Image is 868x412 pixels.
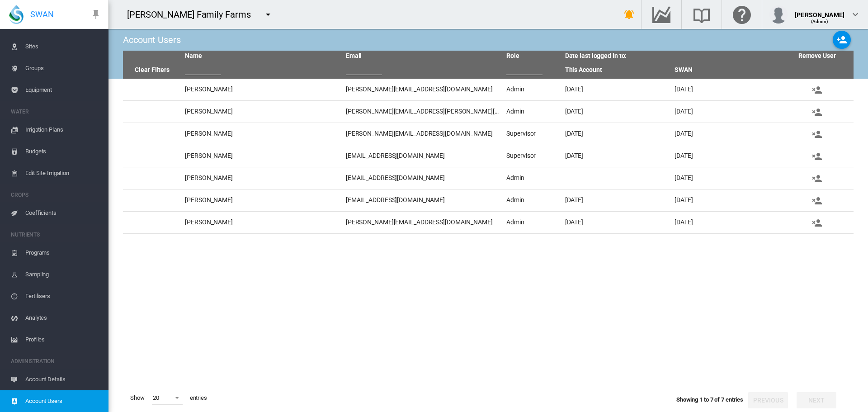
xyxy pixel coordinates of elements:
[181,189,342,211] td: [PERSON_NAME]
[671,145,780,167] td: [DATE]
[127,390,148,406] span: Show
[797,104,837,120] button: Remove user from this account
[691,9,712,20] md-icon: Search the knowledge base
[123,101,854,123] tr: [PERSON_NAME] [PERSON_NAME][EMAIL_ADDRESS][PERSON_NAME][DOMAIN_NAME] Admin [DATE] [DATE] Remove u...
[503,79,561,100] td: Admin
[624,9,635,20] md-icon: icon-bell-ring
[11,227,101,242] span: NUTRIENTS
[181,212,342,233] td: [PERSON_NAME]
[342,167,503,189] td: [EMAIL_ADDRESS][DOMAIN_NAME]
[153,394,159,401] div: 20
[11,354,101,369] span: ADMINISTRATION
[11,188,101,202] span: CROPS
[123,145,854,167] tr: [PERSON_NAME] [EMAIL_ADDRESS][DOMAIN_NAME] Supervisor [DATE] [DATE] Remove user from this account
[30,9,54,20] span: SWAN
[342,123,503,145] td: [PERSON_NAME][EMAIL_ADDRESS][DOMAIN_NAME]
[561,189,671,211] td: [DATE]
[127,8,259,21] div: [PERSON_NAME] Family Farms
[342,79,503,100] td: [PERSON_NAME][EMAIL_ADDRESS][DOMAIN_NAME]
[561,145,671,167] td: [DATE]
[651,9,672,20] md-icon: Go to the Data Hub
[811,107,822,118] md-icon: icon-account-remove
[25,390,101,412] span: Account Users
[11,104,101,119] span: WATER
[797,392,836,408] button: Next
[795,7,844,16] div: [PERSON_NAME]
[675,66,693,73] a: SWAN
[561,212,671,233] td: [DATE]
[620,5,638,24] button: icon-bell-ring
[181,79,342,100] td: [PERSON_NAME]
[185,52,202,59] a: Name
[25,36,101,57] span: Sites
[671,79,780,100] td: [DATE]
[181,101,342,123] td: [PERSON_NAME]
[561,51,781,62] th: Date last logged in to:
[561,79,671,100] td: [DATE]
[676,396,743,403] span: Showing 1 to 7 of 7 entries
[135,66,170,73] a: Clear Filters
[748,392,788,408] button: Previous
[731,9,753,20] md-icon: Click here for help
[25,57,101,79] span: Groups
[503,189,561,211] td: Admin
[811,19,829,24] span: (Admin)
[503,123,561,145] td: Supervisor
[25,162,101,184] span: Edit Site Irrigation
[25,242,101,264] span: Programs
[561,101,671,123] td: [DATE]
[836,34,847,45] md-icon: icon-account-plus
[342,189,503,211] td: [EMAIL_ADDRESS][DOMAIN_NAME]
[342,212,503,233] td: [PERSON_NAME][EMAIL_ADDRESS][DOMAIN_NAME]
[811,85,822,95] md-icon: icon-account-remove
[123,33,181,46] div: Account Users
[503,101,561,123] td: Admin
[671,189,780,211] td: [DATE]
[25,264,101,285] span: Sampling
[90,9,101,20] md-icon: icon-pin
[123,123,854,145] tr: [PERSON_NAME] [PERSON_NAME][EMAIL_ADDRESS][DOMAIN_NAME] Supervisor [DATE] [DATE] Remove user from...
[797,148,837,164] button: Remove user from this account
[181,167,342,189] td: [PERSON_NAME]
[833,31,851,49] button: Add new user to this account
[503,212,561,233] td: Admin
[850,9,861,20] md-icon: icon-chevron-down
[671,212,780,233] td: [DATE]
[503,167,561,189] td: Admin
[811,173,822,184] md-icon: icon-account-remove
[25,79,101,101] span: Equipment
[797,126,837,142] button: Remove user from this account
[797,81,837,98] button: Remove user from this account
[797,170,837,186] button: Remove user from this account
[346,52,362,59] a: Email
[342,101,503,123] td: [PERSON_NAME][EMAIL_ADDRESS][PERSON_NAME][DOMAIN_NAME]
[25,307,101,329] span: Analytes
[797,214,837,231] button: Remove user from this account
[342,145,503,167] td: [EMAIL_ADDRESS][DOMAIN_NAME]
[25,285,101,307] span: Fertilisers
[123,167,854,189] tr: [PERSON_NAME] [EMAIL_ADDRESS][DOMAIN_NAME] Admin [DATE] Remove user from this account
[671,101,780,123] td: [DATE]
[797,192,837,208] button: Remove user from this account
[181,145,342,167] td: [PERSON_NAME]
[25,329,101,350] span: Profiles
[123,79,854,101] tr: [PERSON_NAME] [PERSON_NAME][EMAIL_ADDRESS][DOMAIN_NAME] Admin [DATE] [DATE] Remove user from this...
[780,51,854,62] th: Remove User
[25,369,101,390] span: Account Details
[561,123,671,145] td: [DATE]
[259,5,277,24] button: icon-menu-down
[123,212,854,234] tr: [PERSON_NAME] [PERSON_NAME][EMAIL_ADDRESS][DOMAIN_NAME] Admin [DATE] [DATE] Remove user from this...
[811,151,822,162] md-icon: icon-account-remove
[25,202,101,224] span: Coefficients
[181,123,342,145] td: [PERSON_NAME]
[506,52,519,59] a: Role
[186,390,211,406] span: entries
[9,5,24,24] img: SWAN-Landscape-Logo-Colour-drop.png
[769,5,788,24] img: profile.jpg
[123,189,854,212] tr: [PERSON_NAME] [EMAIL_ADDRESS][DOMAIN_NAME] Admin [DATE] [DATE] Remove user from this account
[811,195,822,206] md-icon: icon-account-remove
[263,9,274,20] md-icon: icon-menu-down
[671,167,780,189] td: [DATE]
[503,145,561,167] td: Supervisor
[811,218,822,228] md-icon: icon-account-remove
